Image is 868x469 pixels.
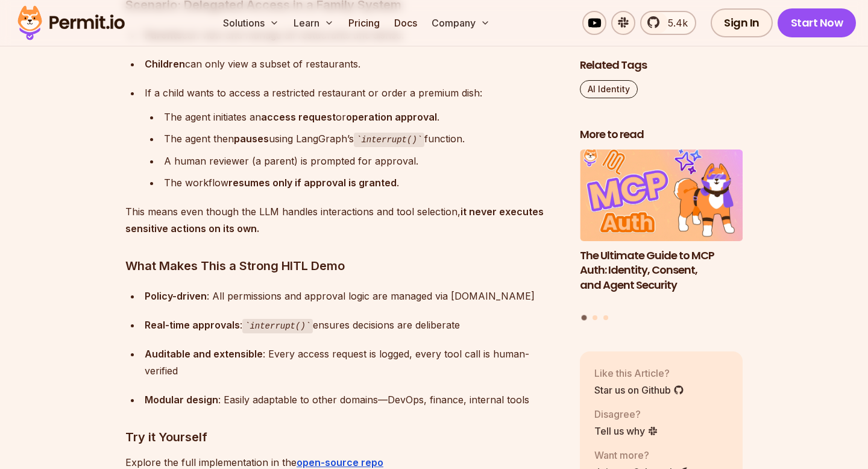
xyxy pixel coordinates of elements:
a: Tell us why [594,423,658,438]
button: Go to slide 3 [603,315,608,320]
h3: The Ultimate Guide to MCP Auth: Identity, Consent, and Agent Security [580,248,743,292]
a: open-source repo [297,456,383,468]
code: interrupt() [354,133,424,147]
strong: Auditable and extensible [145,348,263,360]
p: Want more? [594,447,688,462]
strong: it never executes sensitive actions on its own. [125,206,544,234]
div: : Every access request is logged, every tool call is human-verified [145,345,561,379]
a: Sign In [711,8,773,37]
a: Docs [389,11,422,35]
img: The Ultimate Guide to MCP Auth: Identity, Consent, and Agent Security [580,150,743,241]
button: Go to slide 2 [593,315,597,320]
div: The agent then using LangGraph’s function. [164,130,561,148]
p: This means even though the LLM handles interactions and tool selection, [125,203,561,237]
strong: access request [261,111,336,123]
div: Posts [580,150,743,323]
a: AI Identity [580,80,638,98]
span: 5.4k [661,16,688,30]
strong: Policy-driven [145,290,207,302]
p: Disagree? [594,406,658,421]
div: The agent initiates an or . [164,109,561,125]
strong: operation approval [346,111,437,123]
button: Solutions [218,11,284,35]
code: interrupt() [242,319,313,333]
div: If a child wants to access a restricted restaurant or order a premium dish: [145,84,561,101]
a: Pricing [344,11,385,35]
strong: pauses [234,133,269,145]
div: The workflow . [164,174,561,191]
h3: Try it Yourself [125,427,561,447]
a: Star us on Github [594,382,684,397]
li: 1 of 3 [580,150,743,308]
div: : Easily adaptable to other domains—DevOps, finance, internal tools [145,391,561,408]
button: Company [427,11,495,35]
h2: More to read [580,127,743,142]
strong: resumes only if approval is granted [228,177,397,189]
button: Learn [289,11,339,35]
a: The Ultimate Guide to MCP Auth: Identity, Consent, and Agent SecurityThe Ultimate Guide to MCP Au... [580,150,743,308]
div: can only view a subset of restaurants. [145,55,561,72]
a: Start Now [778,8,857,37]
strong: Modular design [145,394,218,406]
strong: Children [145,58,185,70]
p: Like this Article? [594,365,684,380]
button: Go to slide 1 [582,315,587,321]
div: : All permissions and approval logic are managed via [DOMAIN_NAME] [145,288,561,304]
div: : ensures decisions are deliberate [145,316,561,334]
strong: Real-time approvals [145,319,240,331]
div: A human reviewer (a parent) is prompted for approval. [164,153,561,169]
h2: Related Tags [580,58,743,73]
a: 5.4k [640,11,696,35]
img: Permit logo [12,2,130,43]
h3: What Makes This a Strong HITL Demo [125,256,561,275]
